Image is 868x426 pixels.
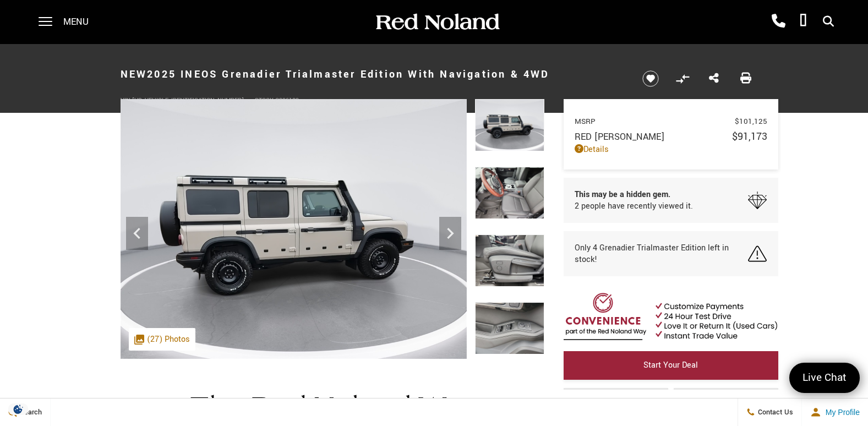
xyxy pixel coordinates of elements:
span: G026189 [275,96,299,105]
span: $91,173 [732,129,767,144]
img: New 2025 INEOS Trialmaster Edition image 12 [475,302,544,354]
button: Compare Vehicle [674,70,691,87]
img: New 2025 INEOS Trialmaster Edition image 9 [121,99,467,359]
span: Contact Us [755,407,793,417]
span: Red [PERSON_NAME] [575,130,732,143]
div: Next [439,217,461,250]
a: Share this New 2025 INEOS Grenadier Trialmaster Edition With Navigation & 4WD [709,72,719,86]
a: Live Chat [789,363,860,393]
img: New 2025 INEOS Trialmaster Edition image 10 [467,99,813,359]
span: 2 people have recently viewed it. [575,200,693,212]
section: Click to Open Cookie Consent Modal [6,403,31,415]
div: (27) Photos [129,328,195,351]
span: MSRP [575,116,735,127]
span: Only 4 Grenadier Trialmaster Edition left in stock! [575,242,749,265]
div: Previous [126,217,148,250]
span: [US_VEHICLE_IDENTIFICATION_NUMBER] [132,96,244,105]
strong: New [121,67,148,81]
span: Stock: [255,96,275,105]
button: Open user profile menu [802,398,868,426]
span: This may be a hidden gem. [575,189,693,200]
span: My Profile [821,408,860,417]
a: MSRP $101,125 [575,116,767,127]
img: New 2025 INEOS Trialmaster Edition image 11 [475,234,544,287]
span: Live Chat [797,370,852,385]
span: Start Your Deal [643,359,698,371]
span: VIN: [121,96,132,105]
img: New 2025 INEOS Trialmaster Edition image 9 [475,99,544,151]
img: Opt-Out Icon [6,403,31,415]
a: Schedule Test Drive [674,388,778,417]
h1: 2025 INEOS Grenadier Trialmaster Edition With Navigation & 4WD [121,52,624,96]
button: Save vehicle [638,70,663,88]
img: New 2025 INEOS Trialmaster Edition image 10 [475,167,544,219]
a: Red [PERSON_NAME] $91,173 [575,129,767,144]
img: Red Noland Auto Group [374,13,500,32]
a: Trade Value [564,388,668,417]
a: Print this New 2025 INEOS Grenadier Trialmaster Edition With Navigation & 4WD [740,72,751,86]
span: $101,125 [735,116,767,127]
a: Details [575,144,767,155]
a: Start Your Deal [564,351,778,380]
